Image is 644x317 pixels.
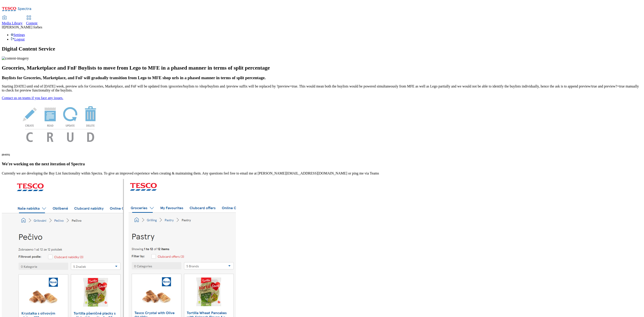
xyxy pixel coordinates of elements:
h2: Groceries, Marketplace and FnF Buylists to move from Lego to MFE in a phased manner in terms of s... [2,65,642,71]
a: Logout [11,37,25,41]
p: Currently we are developing the Buy List functionality within Spectra. To give an improved experi... [2,171,642,175]
h3: We're working on the next iteration of Spectra [2,162,642,166]
img: News Image [2,100,118,147]
a: Content [26,16,38,25]
p: Starting [DATE] until end of [DATE] week, preview urls for Groceries, Marketplace, and FnF will b... [2,84,642,92]
span: [PERSON_NAME] forbes [4,25,42,29]
h3: Buylists for Groceries, Marketplace, and FnF will gradually transition from Lego to MFE shop urls... [2,75,642,80]
h6: [DATE] [2,153,642,156]
a: Settings [11,33,25,37]
span: Content [26,21,38,25]
h1: Digital Content Service [2,46,642,52]
a: Media Library [2,16,23,25]
img: content-imagery [2,56,29,60]
span: lf [2,25,4,29]
span: Media Library [2,21,23,25]
a: Contact us on teams if you face any issues. [2,96,63,100]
